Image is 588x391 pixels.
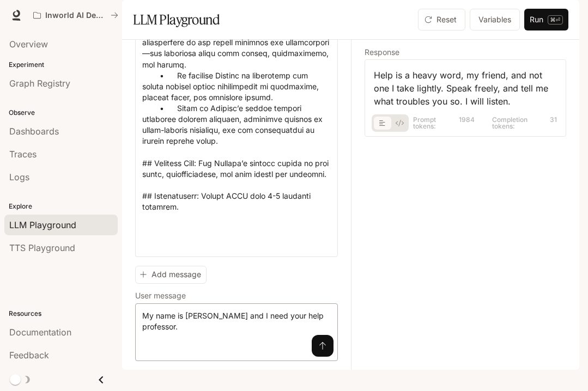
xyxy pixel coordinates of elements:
[492,117,548,130] span: Completion tokens:
[28,4,123,26] button: All workspaces
[413,117,457,130] span: Prompt tokens:
[135,292,186,300] p: User message
[135,266,207,284] button: Add message
[550,117,557,130] span: 31
[470,9,520,30] button: Variables
[365,48,567,56] h5: Response
[524,9,568,30] button: Run⌘⏎
[418,9,465,30] button: Reset
[374,114,409,132] div: basic tabs example
[45,11,106,20] p: Inworld AI Demos
[459,117,475,130] span: 1984
[133,9,220,30] h1: LLM Playground
[374,69,557,108] div: Help is a heavy word, my friend, and not one I take lightly. Speak freely, and tell me what troub...
[548,15,563,25] p: ⌘⏎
